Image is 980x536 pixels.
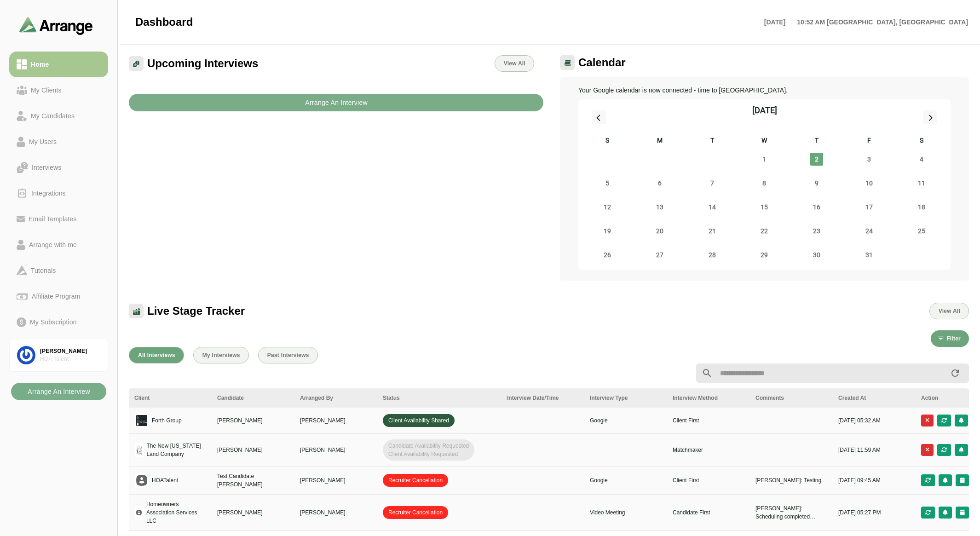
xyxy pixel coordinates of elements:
div: S [581,135,634,147]
button: Arrange An Interview [11,383,106,400]
p: [PERSON_NAME] [217,508,289,517]
div: Home [27,59,52,70]
a: My Users [9,129,108,155]
span: Filter [946,335,961,342]
div: Interviews [28,162,65,173]
span: Sunday, October 12, 2025 [601,201,614,213]
img: logo [134,443,144,457]
p: [DATE] 05:32 AM [838,416,910,425]
span: Friday, October 24, 2025 [863,225,876,237]
button: All Interviews [129,347,184,363]
div: Created At [838,394,910,402]
div: Client [134,394,206,402]
span: Saturday, October 18, 2025 [915,201,928,213]
span: Tuesday, October 14, 2025 [706,201,719,213]
span: Friday, October 31, 2025 [863,248,876,261]
span: Candidate Availability Requested Client Availability Requested [383,439,474,461]
span: Thursday, October 30, 2025 [810,248,823,261]
a: Tutorials [9,258,108,283]
a: [PERSON_NAME]HOA Talent [9,339,108,372]
a: My Subscription [9,309,108,335]
a: View All [495,55,534,72]
p: Google [590,476,662,484]
div: Arrange with me [25,239,81,250]
a: My Clients [9,77,108,103]
p: Client First [673,476,744,484]
div: Comments [755,394,827,402]
i: appended action [950,368,961,379]
a: Affiliate Program [9,283,108,309]
div: Arranged By [300,394,372,402]
div: Interview Date/Time [507,394,579,402]
span: Tuesday, October 7, 2025 [706,177,719,190]
div: HOA Talent [40,355,100,363]
button: Arrange An Interview [129,94,543,111]
span: Sunday, October 5, 2025 [601,177,614,190]
span: Saturday, October 11, 2025 [915,177,928,190]
div: M [634,135,686,147]
p: Homeowners Association Services LLC [146,500,206,525]
div: My Clients [27,85,65,96]
span: Friday, October 10, 2025 [863,177,876,190]
div: My Users [25,136,60,147]
p: Your Google calendar is now connected - time to [GEOGRAPHIC_DATA]. [578,85,951,96]
span: Monday, October 6, 2025 [653,177,666,190]
div: Email Templates [25,213,80,225]
p: [DATE] 09:45 AM [838,476,910,484]
p: [PERSON_NAME] [300,446,372,454]
img: logo [134,413,149,428]
p: The New [US_STATE] Land Company [146,442,206,458]
span: Thursday, October 2, 2025 [810,153,823,166]
span: Recruiter Cancellation [383,506,448,519]
div: My Candidates [27,110,78,121]
p: [PERSON_NAME] [300,416,372,425]
a: Arrange with me [9,232,108,258]
img: placeholder logo [134,473,149,488]
span: Monday, October 27, 2025 [653,248,666,261]
span: Client Availability Shared [383,414,455,427]
span: Thursday, October 23, 2025 [810,225,823,237]
a: Home [9,52,108,77]
p: Candidate First [673,508,744,517]
span: Thursday, October 16, 2025 [810,201,823,213]
p: HOATalent [152,476,178,484]
span: Wednesday, October 1, 2025 [758,153,771,166]
a: My Candidates [9,103,108,129]
p: Client First [673,416,744,425]
p: Matchmaker [673,446,744,454]
p: [PERSON_NAME] [217,416,289,425]
span: Monday, October 13, 2025 [653,201,666,213]
span: Upcoming Interviews [147,57,258,70]
div: T [686,135,738,147]
div: [PERSON_NAME]: Testing [755,476,827,484]
button: My Interviews [193,347,249,363]
p: [DATE] 05:27 PM [838,508,910,517]
div: [PERSON_NAME]: Scheduling completed outside system [755,504,827,521]
span: Wednesday, October 8, 2025 [758,177,771,190]
div: F [843,135,895,147]
span: Friday, October 17, 2025 [863,201,876,213]
p: 10:52 AM [GEOGRAPHIC_DATA], [GEOGRAPHIC_DATA] [791,17,968,28]
span: Past Interviews [267,352,309,358]
div: Candidate [217,394,289,402]
b: Arrange An Interview [27,383,90,400]
div: [DATE] [752,104,777,117]
a: Integrations [9,180,108,206]
div: Status [383,394,496,402]
div: Affiliate Program [28,291,84,302]
span: Tuesday, October 28, 2025 [706,248,719,261]
p: Test Candidate [PERSON_NAME] [217,472,289,489]
span: Wednesday, October 29, 2025 [758,248,771,261]
p: Video Meeting [590,508,662,517]
p: [PERSON_NAME] [217,446,289,454]
img: placeholder logo [134,505,144,520]
span: View All [938,308,960,314]
span: Wednesday, October 22, 2025 [758,225,771,237]
p: Google [590,416,662,425]
p: [PERSON_NAME] [300,476,372,484]
span: Sunday, October 19, 2025 [601,225,614,237]
b: Arrange An Interview [305,94,368,111]
span: Saturday, October 25, 2025 [915,225,928,237]
span: Friday, October 3, 2025 [863,153,876,166]
a: Email Templates [9,206,108,232]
